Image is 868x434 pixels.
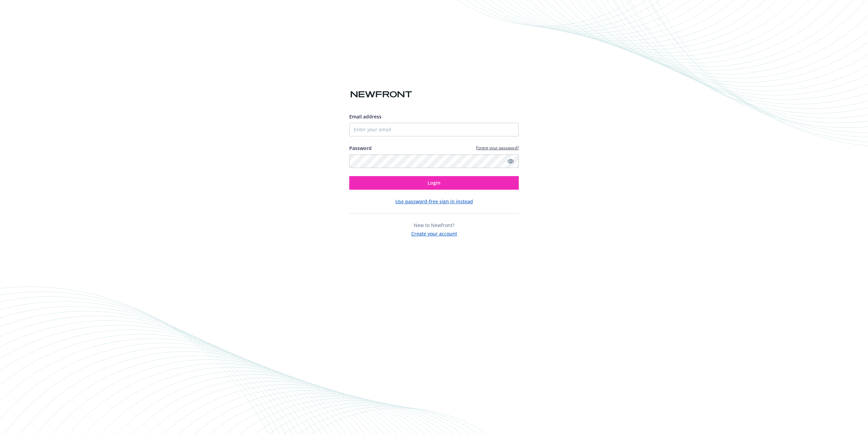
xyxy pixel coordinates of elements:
img: Newfront logo [349,89,413,100]
label: Password [349,145,372,152]
span: New to Newfront? [414,222,454,228]
a: Show password [507,157,515,165]
span: Login [428,180,440,186]
button: Create your account [411,229,457,237]
input: Enter your password [349,154,519,168]
input: Enter your email [349,123,519,136]
button: Use password-free sign in instead [395,198,473,205]
button: Login [349,176,519,190]
span: Email address [349,113,381,120]
a: Forgot your password? [476,145,519,151]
